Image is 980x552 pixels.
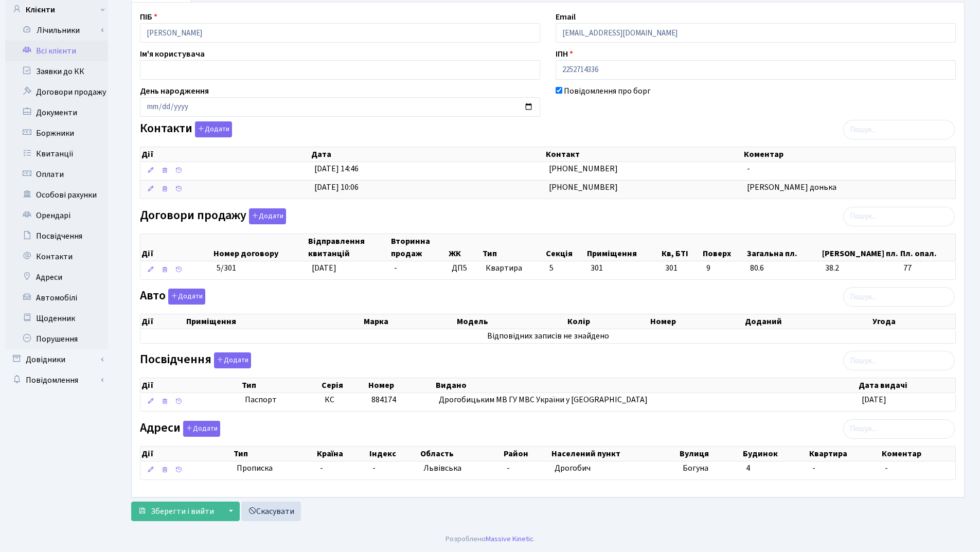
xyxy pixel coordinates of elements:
label: Посвідчення [140,352,251,368]
label: ПІБ [140,11,157,23]
input: Пошук... [843,351,955,370]
th: Дата видачі [858,378,955,393]
th: Будинок [742,447,808,461]
label: Контакти [140,121,232,137]
th: Тип [241,378,320,393]
th: Угода [871,314,955,329]
a: Оплати [5,164,108,185]
input: Пошук... [843,207,955,226]
a: Додати [246,206,286,224]
th: Вулиця [679,447,742,461]
th: Дії [140,147,310,162]
label: Адреси [140,421,220,437]
a: Додати [181,419,220,437]
span: Прописка [237,462,273,474]
label: Ім'я користувача [140,48,205,60]
span: Дрогобич [555,462,591,474]
span: - [885,462,888,474]
a: Massive Kinetic [486,533,533,544]
span: - [812,462,815,474]
span: 884174 [371,394,396,405]
span: - [507,462,510,474]
span: [DATE] [862,394,886,405]
a: Додати [166,287,205,305]
th: Поверх [702,234,746,261]
a: Посвідчення [5,226,108,246]
th: Населений пункт [550,447,679,461]
button: Авто [168,289,205,305]
th: Колір [566,314,649,329]
a: Боржники [5,123,108,144]
span: Богуна [683,462,708,474]
th: Країна [316,447,368,461]
span: - [394,262,397,274]
span: - [320,462,364,474]
th: Серія [320,378,367,393]
label: Повідомлення про борг [564,85,651,97]
span: Зберегти і вийти [151,506,214,517]
a: Особові рахунки [5,185,108,205]
span: Дрогобицьким МВ ГУ МВС України у [GEOGRAPHIC_DATA] [439,394,648,405]
th: Доданий [744,314,872,329]
th: Дії [140,234,212,261]
button: Зберегти і вийти [131,502,221,521]
th: Номер [367,378,435,393]
span: 38.2 [825,262,895,274]
span: Квартира [486,262,541,274]
th: Контакт [545,147,743,162]
input: Пошук... [843,419,955,439]
label: Авто [140,289,205,305]
a: Контакти [5,246,108,267]
th: Загальна пл. [746,234,822,261]
th: Марка [363,314,456,329]
a: Додати [192,120,232,138]
th: Індекс [368,447,419,461]
th: Дата [310,147,545,162]
th: Секція [545,234,586,261]
th: [PERSON_NAME] пл. [821,234,899,261]
th: ЖК [448,234,482,261]
th: Квартира [808,447,881,461]
input: Пошук... [843,287,955,307]
span: КС [325,394,334,405]
th: Видано [435,378,858,393]
span: [PHONE_NUMBER] [549,182,618,193]
th: Тип [233,447,315,461]
a: Лічильники [12,20,108,41]
span: - [747,163,750,174]
div: Розроблено . [446,533,535,545]
span: 77 [903,262,951,274]
a: Заявки до КК [5,61,108,82]
span: [DATE] [312,262,336,274]
a: Квитанції [5,144,108,164]
a: Довідники [5,349,108,370]
span: 301 [591,262,603,274]
th: Номер договору [212,234,307,261]
th: Відправлення квитанцій [307,234,390,261]
a: Автомобілі [5,288,108,308]
td: Відповідних записів не знайдено [140,329,955,343]
th: Дії [140,314,185,329]
span: Львівська [423,462,461,474]
th: Модель [456,314,566,329]
button: Адреси [183,421,220,437]
a: Документи [5,102,108,123]
th: Дії [140,378,241,393]
label: Договори продажу [140,208,286,224]
label: День народження [140,85,209,97]
th: Коментар [743,147,955,162]
span: 5 [549,262,554,274]
a: Адреси [5,267,108,288]
th: Вторинна продаж [390,234,448,261]
span: 301 [665,262,698,274]
th: Пл. опал. [899,234,955,261]
th: Приміщення [586,234,661,261]
label: ІПН [556,48,573,60]
button: Контакти [195,121,232,137]
th: Район [503,447,551,461]
span: [DATE] 10:06 [314,182,359,193]
a: Договори продажу [5,82,108,102]
a: Орендарі [5,205,108,226]
span: Паспорт [245,394,316,406]
th: Тип [482,234,545,261]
